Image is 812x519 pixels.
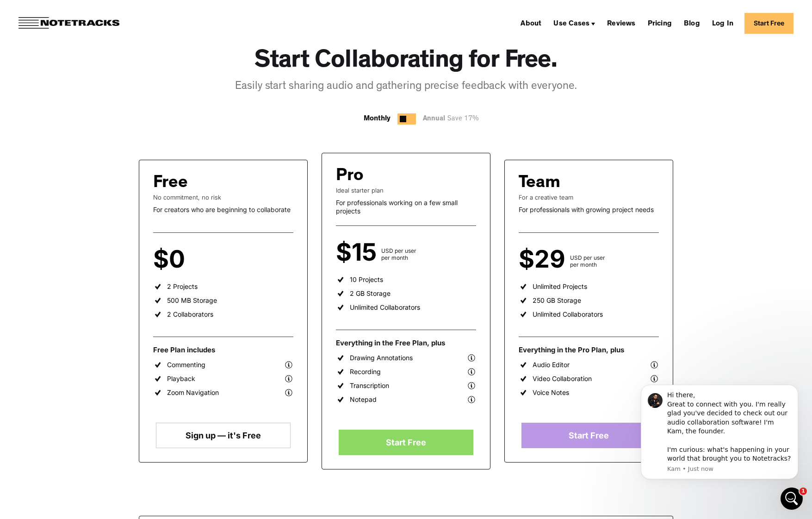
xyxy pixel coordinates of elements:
div: Everything in the Pro Plan, plus [519,345,659,355]
div: 500 MB Storage [167,296,217,305]
a: Blog [680,16,704,31]
div: Unlimited Projects [533,282,587,291]
div: 2 Projects [167,282,198,291]
div: Annual [423,113,483,125]
div: For professionals with growing project needs [519,206,659,214]
a: Start Free [339,430,473,455]
h1: Start Collaborating for Free. [254,47,558,77]
div: Transcription [350,381,389,390]
div: Ideal starter plan [336,187,476,194]
div: 10 Projects [350,275,383,284]
a: Reviews [603,16,639,31]
div: per user per month [190,254,217,268]
iframe: Intercom live chat [781,488,803,510]
div: Commenting [167,361,205,369]
div: Monthly [364,113,391,125]
div: Zoom Navigation [167,388,219,397]
div: No commitment, no risk [153,194,293,201]
a: Start Free [521,423,656,448]
div: 2 GB Storage [350,289,391,298]
div: Recording [350,368,381,376]
div: Video Collaboration [533,375,592,383]
div: Use Cases [553,20,589,28]
div: Easily start sharing audio and gathering precise feedback with everyone. [235,79,577,95]
span: 1 [800,488,807,495]
div: 2 Collaborators [167,310,213,319]
div: For professionals working on a few small projects [336,199,476,215]
div: Use Cases [550,16,599,31]
div: USD per user per month [570,254,605,268]
div: Team [519,174,560,194]
div: Audio Editor [533,361,570,369]
div: Drawing Annotations [350,354,413,362]
div: $0 [153,251,190,268]
div: 250 GB Storage [533,296,581,305]
div: Unlimited Collaborators [533,310,603,319]
a: Sign up — it's Free [156,423,290,448]
div: Everything in the Free Plan, plus [336,338,476,348]
div: Voice Notes [533,388,569,397]
a: Pricing [644,16,676,31]
div: Free [153,174,188,194]
div: Notepad [350,395,377,404]
div: $15 [336,244,381,261]
div: For creators who are beginning to collaborate [153,206,293,214]
div: $29 [519,251,570,268]
a: About [517,16,545,31]
a: Log In [708,16,737,31]
div: Pro [336,167,364,187]
iframe: Intercom notifications message [627,373,812,494]
span: Save 17% [445,116,479,123]
div: Playback [167,375,195,383]
div: Unlimited Collaborators [350,303,420,312]
a: Start Free [744,13,793,34]
div: For a creative team [519,194,659,201]
div: Free Plan includes [153,345,293,355]
div: USD per user per month [381,247,416,261]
